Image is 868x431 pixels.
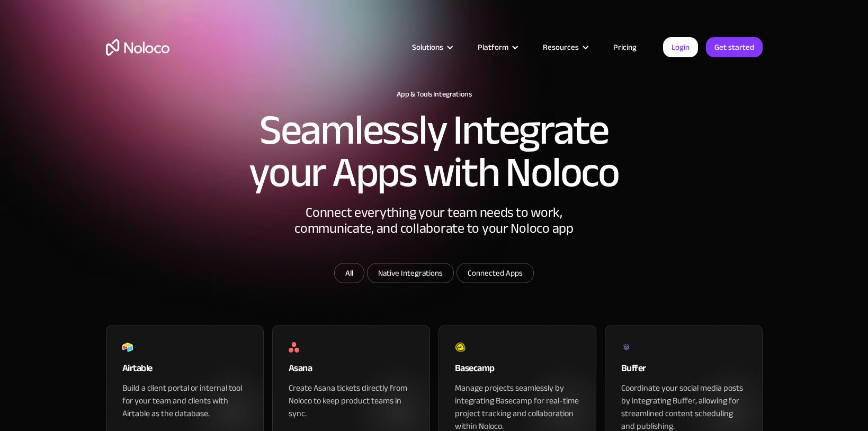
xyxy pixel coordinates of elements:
[478,40,508,54] div: Platform
[663,37,698,57] a: Login
[334,263,364,283] a: All
[464,40,530,54] div: Platform
[412,40,443,54] div: Solutions
[621,360,746,382] div: Buffer
[706,37,763,57] a: Get started
[289,382,414,420] div: Create Asana tickets directly from Noloco to keep product teams in sync.
[106,39,169,56] a: home
[543,40,579,54] div: Resources
[289,360,414,382] div: Asana
[530,40,600,54] div: Resources
[275,205,593,263] div: Connect everything your team needs to work, communicate, and collaborate to your Noloco app
[249,109,620,194] h2: Seamlessly Integrate your Apps with Noloco
[122,382,247,420] div: Build a client portal or internal tool for your team and clients with Airtable as the database.
[600,40,650,54] a: Pricing
[399,40,464,54] div: Solutions
[455,360,580,382] div: Basecamp
[122,360,247,382] div: Airtable
[222,263,646,286] form: Email Form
